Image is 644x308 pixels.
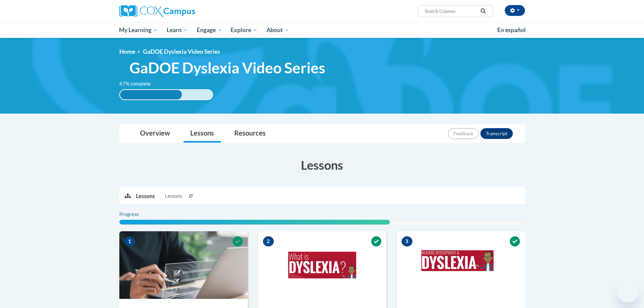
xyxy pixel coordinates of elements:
a: Overview [133,125,177,143]
a: About [262,22,294,38]
span: Explore [231,26,258,34]
a: Resources [228,125,272,143]
input: Search Courses [424,7,478,15]
img: Course Image [397,231,525,299]
a: Lessons [184,125,221,143]
span: GaDOE Dyslexia Video Series [143,48,220,55]
span: GaDOE Dyslexia Video Series [129,59,325,77]
div: Main menu [109,22,535,38]
span: Engage [197,26,222,34]
button: Account Settings [505,5,525,16]
span: 1 [124,236,135,246]
a: Cox Campus [119,5,248,17]
div: 67% complete [120,90,182,99]
img: Course Image [119,231,248,299]
iframe: Button to launch messaging window [617,281,639,303]
p: Lessons [136,192,155,200]
label: 67% complete [119,80,158,88]
a: Home [119,48,135,55]
span: Lessons [165,192,182,200]
span: My Learning [119,26,158,34]
a: My Learning [115,22,163,38]
img: Cox Campus [119,5,195,17]
button: Feedback [448,128,479,139]
span: 2 [263,236,274,246]
h3: Lessons [119,157,525,173]
img: Course Image [258,231,386,299]
label: Progress: [119,211,158,218]
button: Search [478,7,488,15]
a: Engage [192,22,226,38]
a: Learn [162,22,192,38]
a: Explore [226,22,262,38]
span: Learn [167,26,188,34]
a: En español [493,23,530,37]
span: En español [497,26,526,33]
span: About [266,26,289,34]
span: 3 [402,236,412,246]
button: Transcript [480,128,513,139]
